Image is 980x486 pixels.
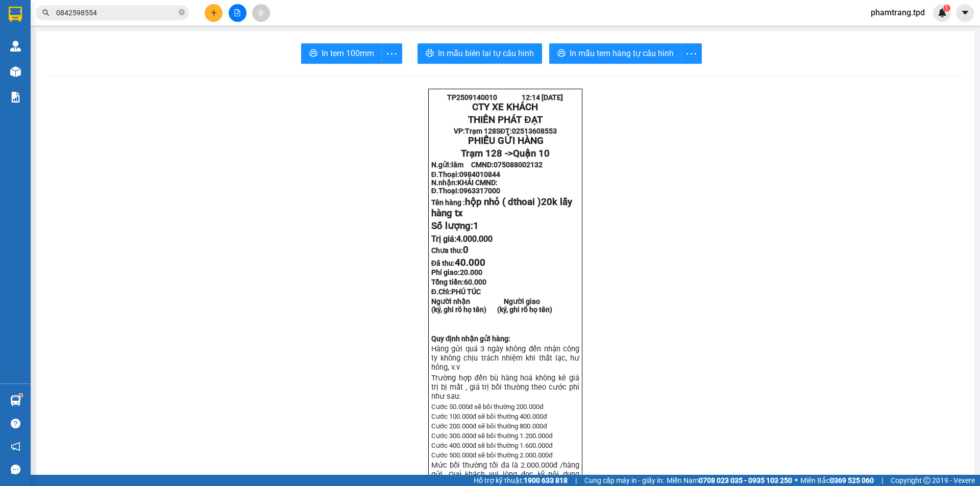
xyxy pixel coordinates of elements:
[681,43,702,64] button: more
[11,442,20,451] span: notification
[431,344,579,372] span: Hàng gửi quá 3 ngày không đến nhận công ty không chịu trách nhiệm khi thất lạc, hư hỏn...
[961,8,970,17] span: caret-down
[9,7,22,22] img: logo-vxr
[431,451,553,459] span: Cước 500.000đ sẽ bồi thường 2.000.000đ
[431,246,469,254] strong: Chưa thu:
[431,403,544,411] span: Cước 50.000đ sẽ bồi thường 200.000đ
[252,4,270,22] button: aim
[426,49,434,59] span: printer
[431,297,540,305] strong: Người nhận Người giao
[455,257,485,268] span: 40.000
[210,9,217,16] span: plus
[10,395,21,406] img: warehouse-icon
[431,413,547,420] span: Cước 100.000đ sẽ bồi thường 400.000đ
[431,187,500,195] strong: Đ.Thoại:
[465,127,496,135] span: Trạm 128
[682,47,701,60] span: more
[431,198,572,218] strong: Tên hàng :
[431,288,481,296] span: Đ.Chỉ:
[10,92,21,103] img: solution-icon
[570,47,674,60] span: In mẫu tem hàng tự cấu hình
[56,7,177,18] input: Tìm tên, số ĐT hoặc mã đơn
[431,161,543,169] strong: N.gửi:
[575,475,577,486] span: |
[179,9,185,15] span: close-circle
[542,93,563,101] span: [DATE]
[229,4,247,22] button: file-add
[431,178,498,187] strong: N.nhận:
[301,43,382,64] button: printerIn tem 100mm
[309,49,317,59] span: printer
[431,305,552,314] strong: (ký, ghi rõ họ tên) (ký, ghi rõ họ tên)
[938,8,947,17] img: icon-new-feature
[457,178,498,187] span: KHẢI CMND:
[431,422,547,430] span: Cước 200.000đ sẽ bồi thường 800.000đ
[10,66,21,77] img: warehouse-icon
[451,161,543,169] span: lâm CMND:
[464,278,486,286] span: 60.000
[522,93,540,101] span: 12:14
[431,234,493,244] span: Trị giá:
[459,187,500,195] span: 0963317000
[524,476,568,484] strong: 1900 633 818
[512,127,557,135] span: 02513608553
[460,268,482,276] span: 20.000
[830,476,874,484] strong: 0369 525 060
[42,9,50,16] span: search
[431,268,482,276] strong: Phí giao:
[431,220,479,232] span: Số lượng:
[431,373,579,401] span: Trường hợp đền bù hàng hoá không kê giá trị bị mất , giá trị bồi thường theo cước phí như sau:
[431,196,572,219] span: hộp nhỏ ( dthoai )
[11,465,20,474] span: message
[945,5,948,12] span: 1
[431,196,572,219] span: 20k lấy hàng tx
[431,335,511,343] strong: Quy định nhận gửi hàng:
[468,135,544,146] span: PHIẾU GỬI HÀNG
[418,43,542,64] button: printerIn mẫu biên lai tự cấu hình
[431,432,553,440] span: Cước 300.000đ sẽ bồi thường 1.200.000đ
[447,93,497,101] span: TP2509140010
[923,477,930,484] span: copyright
[438,47,534,60] span: In mẫu biên lai tự cấu hình
[473,220,479,232] span: 1
[472,101,538,113] strong: CTY XE KHÁCH
[19,394,22,397] sup: 1
[451,288,481,296] span: PHÚ TÚC
[10,41,21,52] img: warehouse-icon
[431,278,486,286] span: Tổng tiền:
[431,259,485,267] strong: Đã thu:
[205,4,223,22] button: plus
[179,8,185,18] span: close-circle
[461,148,550,159] span: Trạm 128 ->
[431,170,500,178] strong: Đ.Thoại:
[257,9,264,16] span: aim
[584,475,664,486] span: Cung cấp máy in - giấy in:
[667,475,792,486] span: Miền Nam
[459,170,500,178] span: 0984010844
[382,43,402,64] button: more
[11,419,20,428] span: question-circle
[699,476,792,484] strong: 0708 023 035 - 0935 103 250
[474,475,568,486] span: Hỗ trợ kỹ thuật:
[549,43,682,64] button: printerIn mẫu tem hàng tự cấu hình
[943,5,950,12] sup: 1
[863,6,933,19] span: phamtrang.tpd
[795,478,798,482] span: ⚪️
[454,127,557,135] strong: VP: SĐT:
[513,148,550,159] span: Quận 10
[431,442,553,449] span: Cước 400.000đ sẽ bồi thường 1.600.000đ
[557,49,566,59] span: printer
[881,475,883,486] span: |
[956,4,974,22] button: caret-down
[322,47,374,60] span: In tem 100mm
[494,161,543,169] span: 075088002132
[800,475,874,486] span: Miền Bắc
[463,244,469,255] span: 0
[234,9,241,16] span: file-add
[468,114,542,125] strong: THIÊN PHÁT ĐẠT
[456,234,493,244] span: 4.000.000
[382,47,402,60] span: more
